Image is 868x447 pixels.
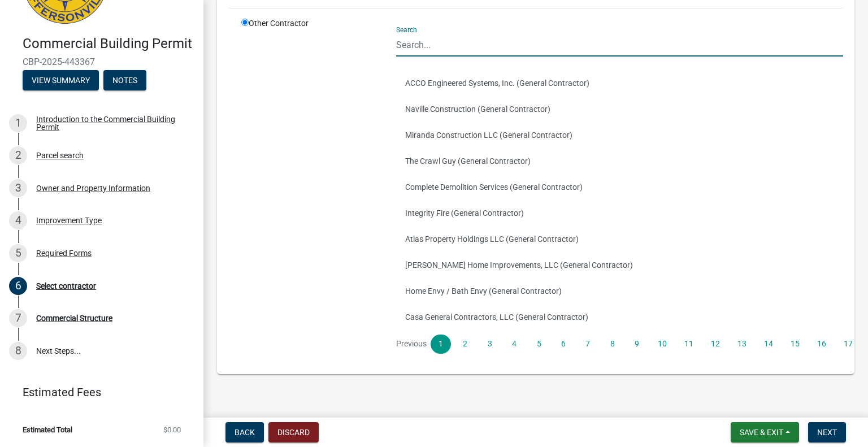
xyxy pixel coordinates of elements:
div: 5 [9,244,27,262]
div: Improvement Type [36,216,102,224]
div: 8 [9,342,27,360]
a: 12 [704,335,727,354]
a: 7 [578,335,598,354]
a: 13 [731,335,753,354]
div: 7 [9,309,27,327]
button: ACCO Engineered Systems, Inc. (General Contractor) [396,70,843,96]
a: 10 [651,335,674,354]
nav: Page navigation [396,335,843,354]
div: 6 [9,277,27,295]
span: $0.00 [163,426,181,433]
a: 11 [678,335,700,354]
button: Home Envy / Bath Envy (General Contractor) [396,278,843,304]
span: Estimated Total [23,426,72,433]
div: Other Contractor [233,18,388,363]
a: 15 [784,335,806,354]
wm-modal-confirm: Summary [23,76,99,85]
a: 16 [810,335,833,354]
button: Save & Exit [731,422,799,442]
button: Naville Construction (General Contractor) [396,96,843,122]
button: Miranda Construction LLC (General Contractor) [396,122,843,148]
span: CBP-2025-443367 [23,57,181,67]
a: 8 [602,335,622,354]
button: Casa General Contractors, LLC (General Contractor) [396,304,843,330]
wm-modal-confirm: Notes [103,76,146,85]
button: Discard [268,422,319,442]
span: Back [235,428,255,437]
button: Complete Demolition Services (General Contractor) [396,174,843,200]
button: Next [808,422,846,442]
a: 17 [837,335,860,354]
button: The Crawl Guy (General Contractor) [396,148,843,174]
button: [PERSON_NAME] Home Improvements, LLC (General Contractor) [396,252,843,278]
a: 14 [757,335,780,354]
div: 1 [9,114,27,132]
button: Back [225,422,264,442]
input: Search... [396,33,843,57]
div: Required Forms [36,249,92,257]
a: 2 [455,335,475,354]
a: 1 [431,335,451,354]
div: Introduction to the Commercial Building Permit [36,115,185,131]
a: 3 [480,335,500,354]
div: 3 [9,179,27,197]
span: Next [817,428,837,437]
div: Owner and Property Information [36,184,150,192]
a: 5 [528,335,549,354]
a: 9 [627,335,647,354]
div: 4 [9,211,27,229]
button: Notes [103,70,146,90]
button: Integrity Fire (General Contractor) [396,200,843,226]
a: 6 [553,335,574,354]
span: Save & Exit [740,428,783,437]
div: Select contractor [36,282,96,290]
button: View Summary [23,70,99,90]
a: Estimated Fees [9,381,185,403]
div: Commercial Structure [36,314,112,322]
div: Parcel search [36,151,84,159]
h4: Commercial Building Permit [23,36,194,52]
button: Atlas Property Holdings LLC (General Contractor) [396,226,843,252]
a: 4 [504,335,524,354]
div: 2 [9,146,27,164]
